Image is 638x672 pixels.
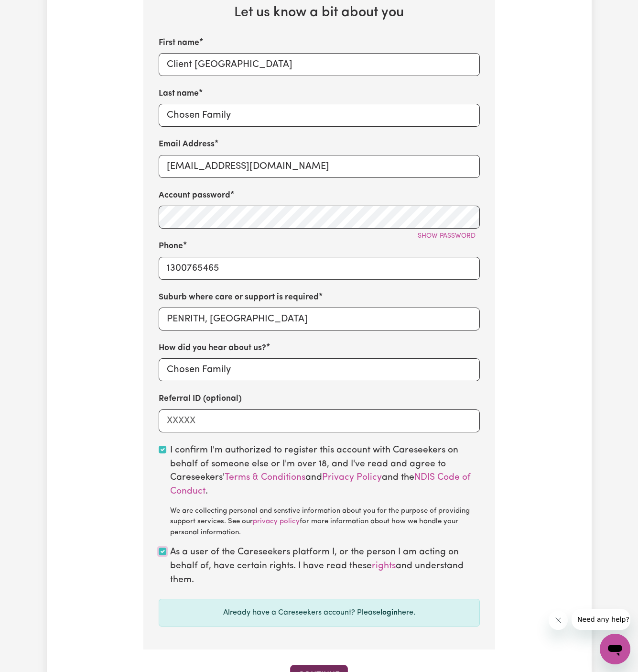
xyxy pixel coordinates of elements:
label: Last name [159,88,199,100]
input: e.g. Diana [159,53,480,76]
label: As a user of the Careseekers platform I, or the person I am acting on behalf of, have certain rig... [170,546,480,587]
a: rights [372,562,396,571]
div: Already have a Careseekers account? Please here. [159,599,480,627]
iframe: Message from company [572,609,630,630]
iframe: Button to launch messaging window [600,634,630,664]
a: Terms & Conditions [225,473,305,482]
label: First name [159,37,199,49]
a: privacy policy [253,518,300,525]
label: Suburb where care or support is required [159,291,319,304]
label: I confirm I'm authorized to register this account with Careseekers on behalf of someone else or I... [170,444,480,539]
input: e.g. Rigg [159,104,480,127]
label: Phone [159,240,183,253]
input: e.g. 0412 345 678 [159,257,480,280]
a: Privacy Policy [322,473,382,482]
label: Referral ID (optional) [159,393,242,405]
a: login [380,609,398,617]
label: Account password [159,189,230,202]
div: We are collecting personal and senstive information about you for the purpose of providing suppor... [170,506,480,539]
iframe: Close message [549,611,568,630]
input: e.g. diana.rigg@yahoo.com.au [159,155,480,178]
input: XXXXX [159,409,480,432]
span: Show password [418,232,476,240]
label: How did you hear about us? [159,342,266,354]
input: e.g. North Bondi, New South Wales [159,308,480,330]
input: e.g. Google, word of mouth etc. [159,358,480,381]
label: Email Address [159,138,215,151]
button: Show password [413,229,480,243]
h2: Let us know a bit about you [159,5,480,22]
